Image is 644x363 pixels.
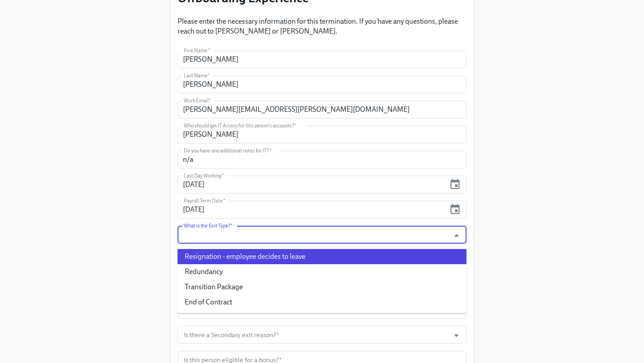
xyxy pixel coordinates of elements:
[449,329,463,342] button: Open
[178,279,466,295] li: Transition Package
[178,201,445,219] input: MM/DD/YYYY
[178,295,466,310] li: End of Contract
[449,228,463,242] button: Close
[178,249,466,264] li: Resignation - employee decides to leave
[178,264,466,279] li: Redundancy
[178,176,445,194] input: MM/DD/YYYY
[178,17,466,36] p: Please enter the necessary information for this termination. If you have any questions, please re...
